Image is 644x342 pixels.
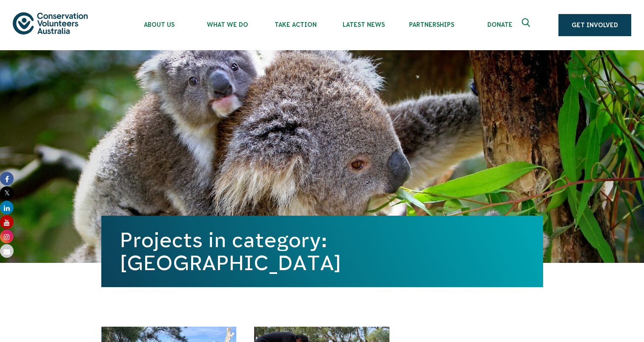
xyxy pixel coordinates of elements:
[466,21,534,28] span: Donate
[261,21,329,28] span: Take Action
[517,15,537,35] button: Expand search box Close search box
[13,12,88,34] img: logo.svg
[522,18,532,32] span: Expand search box
[558,14,631,36] a: Get Involved
[193,21,261,28] span: What We Do
[125,21,193,28] span: About Us
[398,21,466,28] span: Partnerships
[120,228,524,274] h1: Projects in category: [GEOGRAPHIC_DATA]
[329,21,398,28] span: Latest News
